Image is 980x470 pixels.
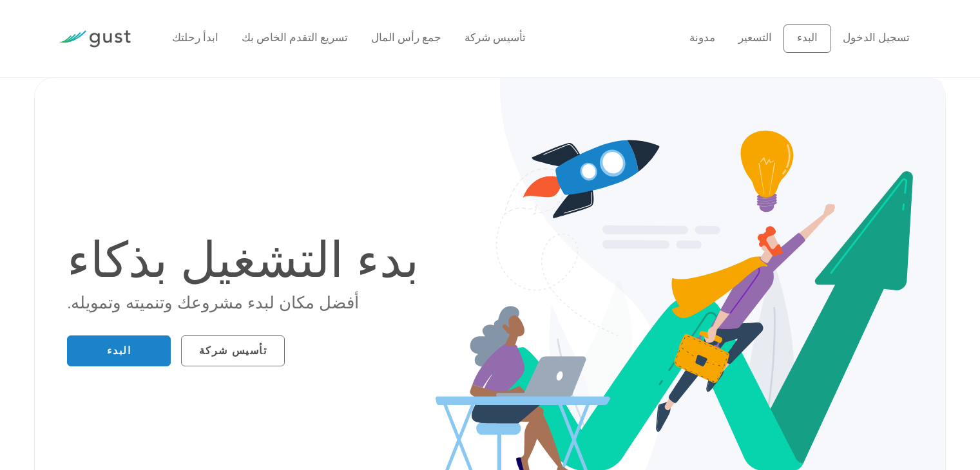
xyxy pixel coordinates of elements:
a: تأسيس شركة [181,335,285,366]
font: تأسيس شركة [199,344,267,357]
a: تسريع التقدم الخاص بك [242,32,348,44]
font: بدء التشغيل بذكاء [67,232,419,290]
font: البدء [797,32,818,44]
a: البدء [67,335,171,366]
a: البدء [783,24,831,53]
a: مدونة [689,32,715,44]
a: التسعير [738,32,772,44]
img: شعار العاصفة [59,30,131,48]
a: تأسيس شركة [465,32,526,44]
font: أفضل مكان لبدء مشروعك وتنميته وتمويله. [67,293,359,313]
a: جمع رأس المال [371,32,441,44]
font: البدء [107,344,131,357]
a: تسجيل الدخول [843,32,910,44]
a: ابدأ رحلتك [172,32,218,44]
